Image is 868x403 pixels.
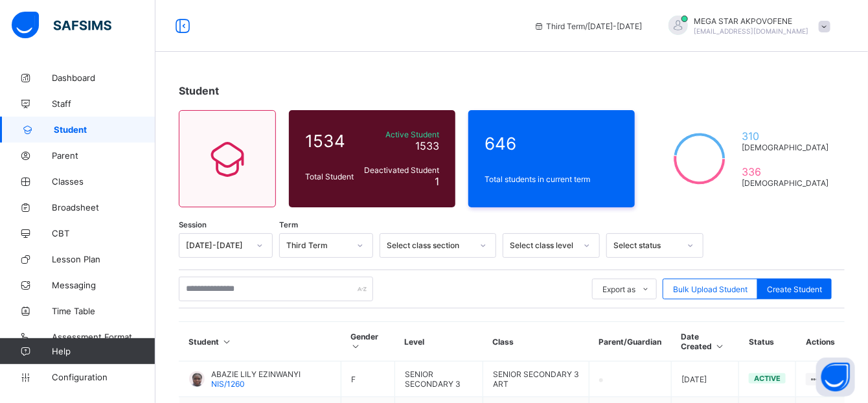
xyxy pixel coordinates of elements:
span: Total students in current term [485,174,619,184]
th: Actions [796,322,845,362]
span: Student [54,124,155,135]
th: Gender [341,322,394,362]
i: Sort in Ascending Order [222,337,233,347]
span: [DEMOGRAPHIC_DATA] [742,178,828,188]
span: Broadsheet [52,202,155,213]
span: [DEMOGRAPHIC_DATA] [742,143,828,152]
span: Help [52,346,155,356]
span: [EMAIL_ADDRESS][DOMAIN_NAME] [694,27,809,35]
span: Session [179,220,207,229]
span: NIS/1260 [211,379,245,389]
th: Date Created [672,322,739,362]
td: F [341,362,394,397]
i: Sort in Ascending Order [350,341,361,351]
span: session/term information [534,21,643,31]
span: Time Table [52,306,155,316]
span: Bulk Upload Student [673,284,748,294]
span: Export as [602,284,635,294]
span: ABAZIE LILY EZINWANYI [211,369,301,379]
th: Student [179,322,341,362]
th: Class [483,322,589,362]
div: Select class section [387,241,472,251]
th: Parent/Guardian [589,322,672,362]
span: 1534 [305,131,356,151]
span: 646 [485,133,619,154]
span: Parent [52,150,155,161]
td: SENIOR SECONDARY 3 ART [483,362,589,397]
div: Third Term [286,241,349,251]
span: Deactivated Student [363,165,439,175]
span: CBT [52,228,155,238]
span: Active Student [363,130,439,139]
img: safsims [12,12,111,39]
div: Total Student [302,168,360,185]
td: SENIOR SECONDARY 3 [394,362,483,397]
button: Open asap [816,358,855,397]
span: Create Student [767,284,822,294]
span: Student [179,84,219,97]
div: Select status [613,241,680,251]
span: 310 [742,130,828,143]
span: MEGA STAR AKPOVOFENE [694,16,809,26]
span: active [754,374,781,383]
span: Configuration [52,372,155,382]
div: MEGA STARAKPOVOFENE [656,16,837,37]
i: Sort in Ascending Order [714,341,725,351]
span: 336 [742,165,828,178]
span: Assessment Format [52,332,155,342]
span: 1533 [415,139,439,152]
span: Messaging [52,280,155,290]
td: [DATE] [672,362,739,397]
span: Term [279,220,298,229]
span: Dashboard [52,73,155,83]
div: Select class level [510,241,576,251]
span: Classes [52,176,155,187]
div: [DATE]-[DATE] [186,241,249,251]
span: Lesson Plan [52,254,155,264]
th: Level [394,322,483,362]
th: Status [739,322,796,362]
span: 1 [435,175,439,188]
span: Staff [52,98,155,109]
